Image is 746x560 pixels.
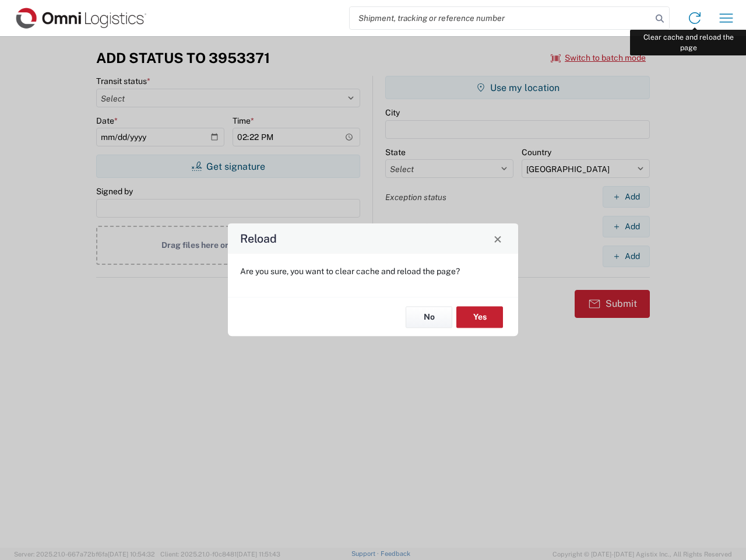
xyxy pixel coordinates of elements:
button: Close [490,230,506,247]
input: Shipment, tracking or reference number [350,7,652,29]
h4: Reload [240,230,277,247]
button: No [406,306,452,328]
button: Yes [456,306,503,328]
p: Are you sure, you want to clear cache and reload the page? [240,266,506,276]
